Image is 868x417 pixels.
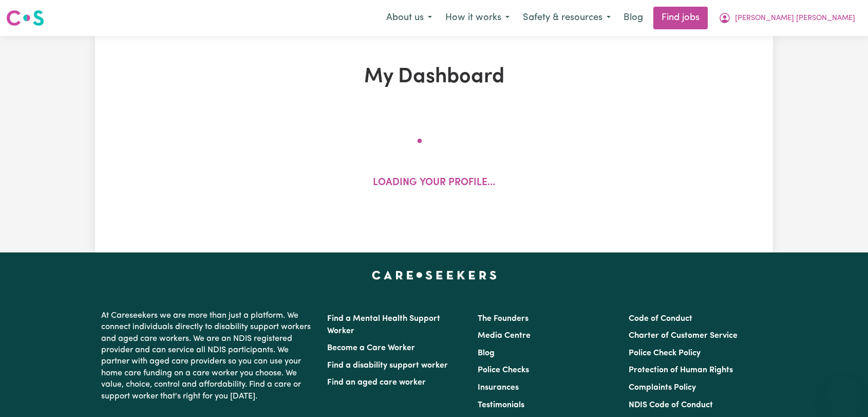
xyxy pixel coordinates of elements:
[617,7,649,29] a: Blog
[653,7,708,29] a: Find jobs
[478,332,531,340] a: Media Centre
[6,9,44,27] img: Careseekers logo
[629,349,701,357] a: Police Check Policy
[373,176,495,191] p: Loading your profile...
[380,7,439,29] button: About us
[629,332,738,340] a: Charter of Customer Service
[735,13,855,24] span: [PERSON_NAME] [PERSON_NAME]
[439,7,516,29] button: How it works
[478,366,529,374] a: Police Checks
[101,306,315,406] p: At Careseekers we are more than just a platform. We connect individuals directly to disability su...
[327,378,426,387] a: Find an aged care worker
[6,6,44,30] a: Careseekers logo
[478,349,495,357] a: Blog
[629,401,713,409] a: NDIS Code of Conduct
[827,376,860,409] iframe: Button to launch messaging window
[214,65,654,89] h1: My Dashboard
[629,384,696,392] a: Complaints Policy
[478,384,519,392] a: Insurances
[516,7,617,29] button: Safety & resources
[327,344,415,352] a: Become a Care Worker
[712,7,862,29] button: My Account
[372,271,497,279] a: Careseekers home page
[629,315,692,323] a: Code of Conduct
[478,315,529,323] a: The Founders
[327,361,448,370] a: Find a disability support worker
[629,366,733,374] a: Protection of Human Rights
[327,315,440,335] a: Find a Mental Health Support Worker
[478,401,524,409] a: Testimonials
